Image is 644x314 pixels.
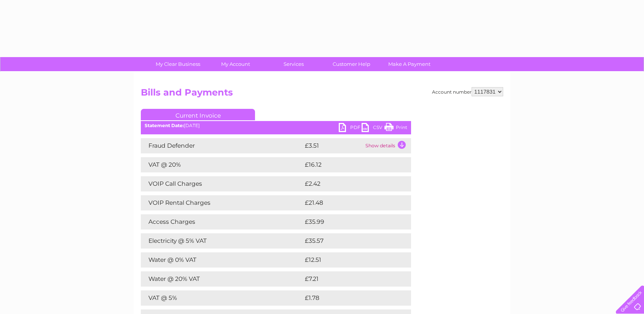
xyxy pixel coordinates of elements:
td: Water @ 20% VAT [141,271,303,287]
a: My Account [204,57,267,71]
td: VAT @ 20% [141,157,303,172]
td: £21.48 [303,195,395,210]
td: £7.21 [303,271,392,287]
td: £16.12 [303,157,394,172]
td: £2.42 [303,176,393,191]
td: Water @ 0% VAT [141,252,303,268]
a: Current Invoice [141,109,255,120]
a: Customer Help [320,57,383,71]
td: Electricity @ 5% VAT [141,233,303,249]
a: Print [384,123,407,134]
div: [DATE] [141,123,411,128]
a: Services [262,57,325,71]
td: £12.51 [303,252,394,268]
td: £35.57 [303,233,395,249]
a: My Clear Business [147,57,209,71]
td: £1.78 [303,290,392,306]
h2: Bills and Payments [141,87,503,102]
td: £35.99 [303,214,396,230]
td: VAT @ 5% [141,290,303,306]
a: CSV [362,123,384,134]
a: Make A Payment [378,57,441,71]
td: VOIP Rental Charges [141,195,303,210]
div: Account number [432,87,503,96]
b: Statement Date: [145,123,184,128]
td: Show details [363,138,411,153]
td: Access Charges [141,214,303,230]
a: PDF [339,123,362,134]
td: £3.51 [303,138,363,153]
td: VOIP Call Charges [141,176,303,191]
td: Fraud Defender [141,138,303,153]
